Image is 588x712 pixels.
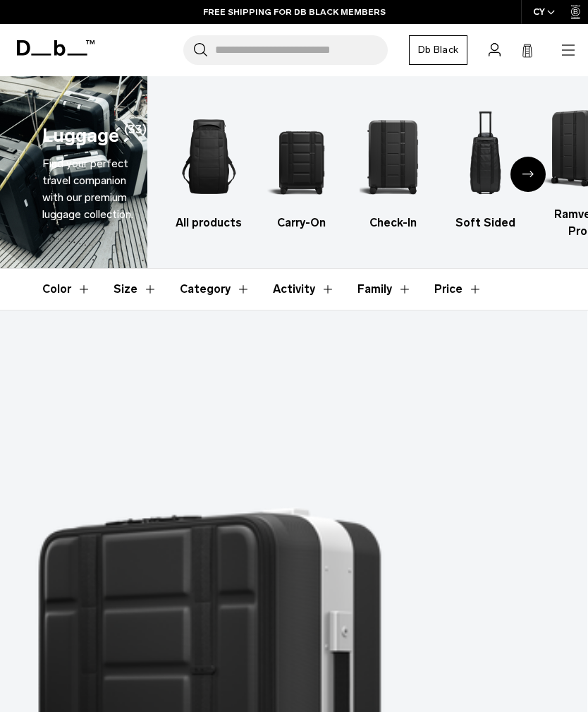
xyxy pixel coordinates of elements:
[176,106,243,231] li: 1 / 6
[360,215,427,231] h3: Check-In
[267,106,335,231] a: Db Carry-On
[452,106,520,231] li: 4 / 6
[273,269,335,310] button: Toggle Filter
[176,106,243,207] img: Db
[176,106,243,231] a: Db All products
[176,215,243,231] h3: All products
[180,269,250,310] button: Toggle Filter
[360,106,427,231] a: Db Check-In
[360,106,427,207] img: Db
[267,215,335,231] h3: Carry-On
[510,157,546,192] div: Next slide
[42,269,91,310] button: Toggle Filter
[452,106,520,207] img: Db
[434,269,482,310] button: Toggle Price
[452,106,520,231] a: Db Soft Sided
[357,269,412,310] button: Toggle Filter
[42,157,133,221] span: Find your perfect travel companion with our premium luggage collection.
[203,6,386,18] a: FREE SHIPPING FOR DB BLACK MEMBERS
[452,215,520,231] h3: Soft Sided
[42,121,119,150] h1: Luggage
[360,106,427,231] li: 3 / 6
[124,121,147,150] span: (33)
[267,106,335,231] li: 2 / 6
[409,35,467,65] a: Db Black
[114,269,157,310] button: Toggle Filter
[267,106,335,207] img: Db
